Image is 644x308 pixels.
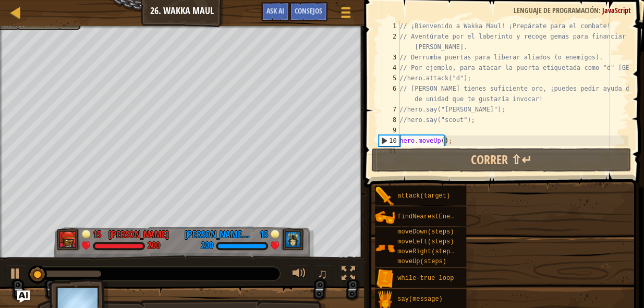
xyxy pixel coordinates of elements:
button: Alterna pantalla completa. [338,264,359,286]
div: 1 [379,21,399,31]
img: portrait.png [375,187,395,206]
span: moveRight(steps) [397,248,457,255]
span: : [599,5,602,15]
div: [PERSON_NAME] H F K [185,228,252,241]
button: Ajustar volúmen [289,264,310,286]
div: [PERSON_NAME] [108,228,169,241]
div: 200 [201,241,213,251]
span: ♫ [317,266,327,281]
button: ♫ [315,264,333,286]
div: 7 [379,104,399,115]
button: Ctrl + P: Play [5,264,26,286]
img: thang_avatar_frame.png [57,228,80,250]
img: portrait.png [375,238,395,258]
div: 15 [258,228,268,237]
div: 8 [379,115,399,125]
button: Ask AI [17,290,30,303]
div: 3 [379,52,399,63]
span: attack(target) [397,192,450,200]
div: 2 [379,31,399,52]
img: thang_avatar_frame.png [281,228,304,250]
div: 6 [379,83,399,104]
span: JavaScript [602,5,631,15]
div: 4 [379,63,399,73]
div: 5 [379,73,399,83]
span: say(message) [397,295,442,303]
span: moveDown(steps) [397,228,454,236]
span: findNearestEnemy() [397,213,465,220]
span: Ask AI [266,6,284,16]
span: while-true loop [397,275,454,282]
button: Ask AI [261,2,289,21]
div: 9 [379,125,399,135]
div: 10 [379,135,399,146]
div: 11 [379,146,399,156]
div: 200 [148,241,160,251]
div: 15 [93,228,103,237]
span: Lenguaje de programación [514,5,599,15]
img: portrait.png [375,207,395,227]
button: Correr ⇧↵ [371,148,631,172]
span: moveLeft(steps) [397,238,454,245]
img: portrait.png [375,269,395,289]
button: Mostrar menú del juego [333,2,359,27]
span: Consejos [295,6,322,16]
span: moveUp(steps) [397,258,446,265]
